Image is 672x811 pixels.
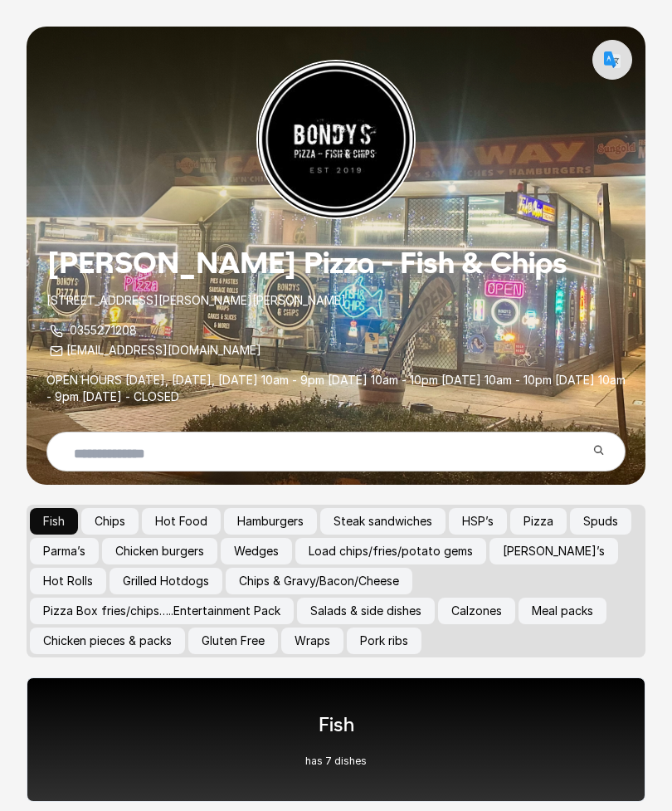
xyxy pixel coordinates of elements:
button: Chicken burgers [102,538,217,564]
button: Chips [81,508,139,535]
p: OPEN HOURS [DATE], [DATE], [DATE] 10am - 9pm [DATE] 10am - 10pm [DATE] 10am - 10pm [DATE] 10am - ... [46,372,626,405]
button: Salads & side dishes [297,598,435,624]
button: Parma’s [30,538,99,564]
button: Steak sandwiches [320,508,446,535]
button: Hot Rolls [30,568,106,594]
h1: [PERSON_NAME] Pizza - Fish & Chips [46,246,626,279]
img: Restaurant Logo [256,60,416,219]
button: Spuds [570,508,631,535]
p: [EMAIL_ADDRESS][DOMAIN_NAME] [46,342,626,359]
p: has 7 dishes [305,755,367,768]
button: Gluten Free [188,628,278,654]
button: Pork ribs [347,628,421,654]
button: Hot Food [142,508,221,535]
button: Hamburgers [224,508,317,535]
button: HSP’s [449,508,507,535]
button: Meal packs [519,598,606,624]
p: [STREET_ADDRESS][PERSON_NAME][PERSON_NAME] [46,292,626,309]
button: Load chips/fries/potato gems [295,538,486,564]
img: default.png [604,51,621,68]
button: Fish [30,508,78,535]
button: Calzones [438,598,515,624]
button: Pizza [510,508,567,535]
button: [PERSON_NAME]’s [489,538,618,564]
button: Grilled Hotdogs [110,568,222,594]
button: Chips & Gravy/Bacon/Cheese [226,568,412,594]
button: Chicken pieces & packs [30,628,185,654]
button: Pizza Box fries/chips…..Entertainment Pack [30,598,294,624]
button: Wraps [281,628,343,654]
a: 0355271208 [70,323,137,337]
button: Wedges [221,538,292,564]
h1: Fish [305,711,367,738]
